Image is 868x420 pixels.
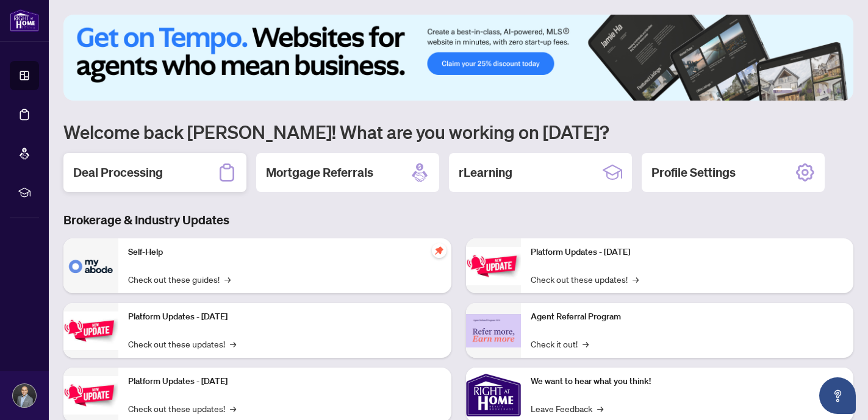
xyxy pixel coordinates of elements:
[128,246,442,259] p: Self-Help
[10,9,39,32] img: logo
[63,238,118,293] img: Self-Help
[266,164,373,181] h2: Mortgage Referrals
[13,384,36,407] img: Profile Icon
[466,314,521,347] img: Agent Referral Program
[466,247,521,285] img: Platform Updates - June 23, 2025
[128,375,442,388] p: Platform Updates - [DATE]
[797,88,802,93] button: 2
[531,272,639,286] a: Check out these updates!→
[224,272,231,286] span: →
[128,272,231,286] a: Check out these guides!→
[531,402,603,415] a: Leave Feedback→
[63,212,853,229] h3: Brokerage & Industry Updates
[807,88,812,93] button: 3
[819,377,856,414] button: Open asap
[651,164,736,181] h2: Profile Settings
[531,337,589,351] a: Check it out!→
[230,402,236,415] span: →
[128,402,236,415] a: Check out these updates!→
[63,376,118,415] img: Platform Updates - July 21, 2025
[230,337,236,351] span: →
[63,15,853,101] img: Slide 0
[531,375,844,388] p: We want to hear what you think!
[827,88,831,93] button: 5
[531,310,844,324] p: Agent Referral Program
[128,310,442,324] p: Platform Updates - [DATE]
[432,243,447,258] span: pushpin
[817,88,822,93] button: 4
[459,164,512,181] h2: rLearning
[63,120,853,143] h1: Welcome back [PERSON_NAME]! What are you working on [DATE]?
[73,164,163,181] h2: Deal Processing
[633,272,639,286] span: →
[531,246,844,259] p: Platform Updates - [DATE]
[583,337,589,351] span: →
[63,311,118,350] img: Platform Updates - September 16, 2025
[597,402,603,415] span: →
[836,88,841,93] button: 6
[773,88,792,93] button: 1
[128,337,236,351] a: Check out these updates!→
